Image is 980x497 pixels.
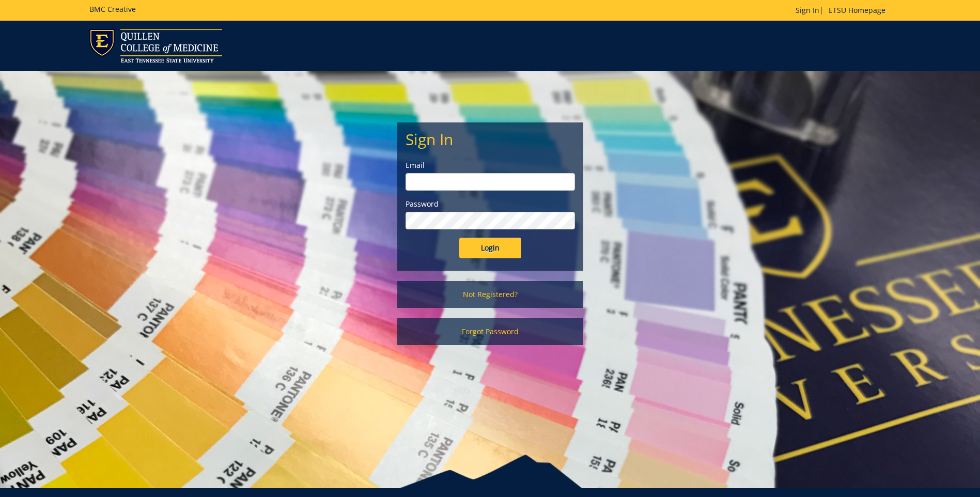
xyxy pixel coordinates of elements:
[89,29,222,63] img: ETSU logo
[406,160,575,170] label: Email
[397,281,583,308] a: Not Registered?
[459,238,521,258] input: Login
[397,318,583,345] a: Forgot Password
[406,199,575,209] label: Password
[406,131,575,148] h2: Sign In
[796,5,819,15] a: Sign In
[796,5,891,15] p: |
[823,5,891,15] a: ETSU Homepage
[89,5,136,13] h5: BMC Creative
